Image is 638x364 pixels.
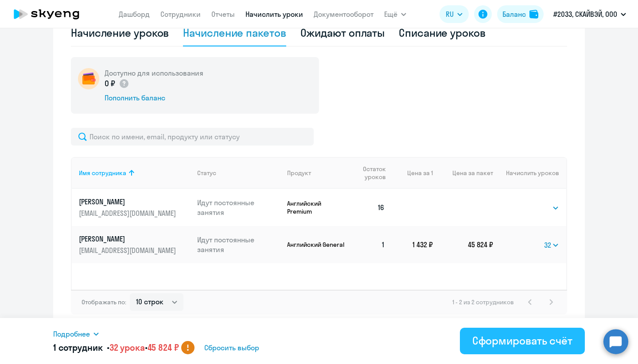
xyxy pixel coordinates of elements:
a: [PERSON_NAME][EMAIL_ADDRESS][DOMAIN_NAME] [79,197,190,218]
span: Сбросить выбор [204,342,259,353]
p: [PERSON_NAME] [79,197,178,207]
button: Ещё [384,5,406,23]
p: Идут постоянные занятия [197,198,280,217]
td: 1 [347,226,392,263]
a: Дашборд [119,10,150,19]
div: Списание уроков [399,26,486,40]
span: Подробнее [53,329,90,339]
th: Цена за 1 [392,157,433,189]
p: #2033, СКАЙВЭЙ, ООО [553,9,617,19]
span: RU [446,9,454,19]
div: Остаток уроков [354,165,392,181]
h5: Доступно для использования [105,68,203,78]
div: Начисление пакетов [183,26,286,40]
span: 45 824 ₽ [148,342,179,353]
div: Сформировать счёт [472,333,572,348]
div: Пополнить баланс [105,93,203,103]
p: [EMAIL_ADDRESS][DOMAIN_NAME] [79,208,178,218]
div: Статус [197,169,216,177]
img: balance [529,10,538,19]
span: Отображать по: [82,298,126,306]
td: 45 824 ₽ [433,226,493,263]
p: [PERSON_NAME] [79,234,178,244]
span: Остаток уроков [354,165,385,181]
div: Ожидают оплаты [300,26,385,40]
img: wallet-circle.png [78,68,99,89]
div: Продукт [287,169,347,177]
p: Английский General [287,241,347,249]
span: 1 - 2 из 2 сотрудников [452,298,514,306]
th: Начислить уроков [493,157,566,189]
a: Документооборот [314,10,373,19]
p: Английский Premium [287,199,347,215]
a: [PERSON_NAME][EMAIL_ADDRESS][DOMAIN_NAME] [79,234,190,255]
a: Отчеты [211,10,235,19]
a: Начислить уроки [245,10,303,19]
span: Ещё [384,9,397,19]
div: Статус [197,169,280,177]
div: Баланс [502,9,526,19]
div: Продукт [287,169,311,177]
input: Поиск по имени, email, продукту или статусу [71,128,314,146]
h5: 1 сотрудник • • [53,341,179,354]
span: 32 урока [109,342,145,353]
button: RU [440,5,469,23]
p: [EMAIL_ADDRESS][DOMAIN_NAME] [79,245,178,255]
button: Балансbalance [497,5,544,23]
button: #2033, СКАЙВЭЙ, ООО [549,4,630,25]
p: Идут постоянные занятия [197,235,280,254]
td: 16 [347,189,392,226]
button: Сформировать счёт [460,328,585,354]
div: Начисление уроков [71,26,169,40]
td: 1 432 ₽ [392,226,433,263]
p: 0 ₽ [105,78,129,89]
div: Имя сотрудника [79,169,190,177]
a: Сотрудники [160,10,201,19]
th: Цена за пакет [433,157,493,189]
div: Имя сотрудника [79,169,126,177]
